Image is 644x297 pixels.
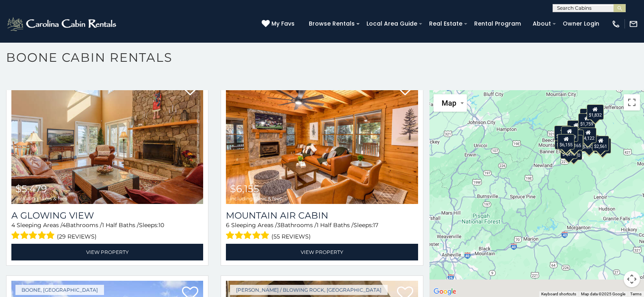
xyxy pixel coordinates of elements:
[566,134,583,150] div: $5,165
[581,136,598,152] div: $3,978
[559,17,603,30] a: Owner Login
[581,292,625,296] span: Map data ©2025 Google
[579,127,596,143] div: $4,122
[555,134,572,150] div: $3,076
[529,17,555,30] a: About
[592,135,609,151] div: $2,561
[11,76,203,204] a: A Glowing View $5,479 including taxes & fees
[277,221,280,229] span: 3
[434,94,467,112] button: Change map style
[226,76,418,204] a: Mountain Air Cabin $6,155 including taxes & fees
[362,17,421,30] a: Local Area Guide
[158,221,164,229] span: 10
[432,286,458,297] a: Open this area in Google Maps (opens a new window)
[11,210,203,221] a: A Glowing View
[580,137,597,152] div: $4,127
[470,17,525,30] a: Rental Program
[561,126,578,142] div: $5,479
[442,99,456,107] span: Map
[567,120,584,136] div: $4,516
[11,221,15,229] span: 4
[226,210,418,221] a: Mountain Air Cabin
[373,221,378,229] span: 17
[586,104,603,119] div: $1,832
[578,113,595,129] div: $1,759
[226,244,418,260] a: View Property
[624,271,640,287] button: Map camera controls
[57,231,97,242] span: (29 reviews)
[624,94,640,111] button: Toggle fullscreen view
[230,183,259,195] span: $6,155
[230,285,388,295] a: [PERSON_NAME] / Blowing Rock, [GEOGRAPHIC_DATA]
[565,145,582,160] div: $4,570
[271,231,311,242] span: (55 reviews)
[15,183,47,195] span: $5,479
[557,134,575,150] div: $6,155
[565,135,582,150] div: $2,237
[560,143,577,158] div: $4,816
[15,285,104,295] a: Boone, [GEOGRAPHIC_DATA]
[230,196,282,201] span: including taxes & fees
[11,76,203,204] img: A Glowing View
[226,221,230,229] span: 6
[541,291,576,297] button: Keyboard shortcuts
[305,17,359,30] a: Browse Rentals
[271,20,295,28] span: My Favs
[6,16,119,32] img: White-1-2.png
[262,20,297,28] a: My Favs
[630,292,642,296] a: Terms (opens in new tab)
[432,286,458,297] img: Google
[11,221,203,242] div: Sleeping Areas / Bathrooms / Sleeps:
[425,17,466,30] a: Real Estate
[102,221,139,229] span: 1 Half Baths /
[629,20,638,28] img: mail-regular-white.png
[567,129,584,145] div: $2,469
[317,221,353,229] span: 1 Half Baths /
[62,221,66,229] span: 4
[611,20,620,28] img: phone-regular-white.png
[554,125,571,141] div: $3,381
[15,196,67,201] span: including taxes & fees
[11,244,203,260] a: View Property
[226,221,418,242] div: Sleeping Areas / Bathrooms / Sleeps:
[226,76,418,204] img: Mountain Air Cabin
[594,138,611,154] div: $2,889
